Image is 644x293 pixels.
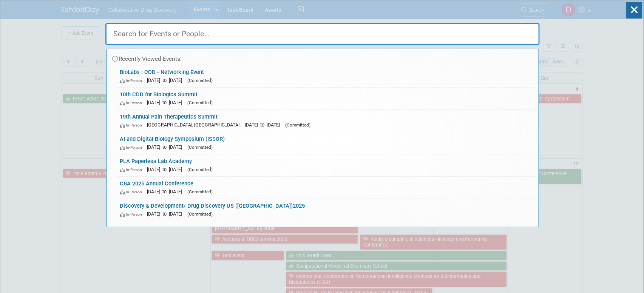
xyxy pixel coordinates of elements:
[116,88,535,109] a: 10th CDD for Biologics Summit In-Person [DATE] to [DATE] (Committed)
[147,77,186,83] span: [DATE] to [DATE]
[120,78,145,83] span: In-Person
[116,199,535,221] a: Discovery & Development/ Drug Discovery US ([GEOGRAPHIC_DATA])2025 In-Person [DATE] to [DATE] (Co...
[187,167,213,172] span: (Committed)
[120,123,145,128] span: In-Person
[187,211,213,217] span: (Committed)
[147,167,186,172] span: [DATE] to [DATE]
[147,189,186,194] span: [DATE] to [DATE]
[187,100,213,105] span: (Committed)
[147,211,186,217] span: [DATE] to [DATE]
[120,190,145,194] span: In-Person
[147,100,186,105] span: [DATE] to [DATE]
[187,78,213,83] span: (Committed)
[116,177,535,199] a: CBA 2025 Annual Conference In-Person [DATE] to [DATE] (Committed)
[187,189,213,194] span: (Committed)
[187,145,213,150] span: (Committed)
[147,122,243,128] span: [GEOGRAPHIC_DATA], [GEOGRAPHIC_DATA]
[120,100,145,105] span: In-Person
[105,23,540,45] input: Search for Events or People...
[116,65,535,87] a: BioLabs : CDD - Networking Event In-Person [DATE] to [DATE] (Committed)
[116,110,535,132] a: 19th Annual Pain Therapeutics Summit In-Person [GEOGRAPHIC_DATA], [GEOGRAPHIC_DATA] [DATE] to [DA...
[116,132,535,154] a: AI and Digital Biology Symposium (ISSCR) In-Person [DATE] to [DATE] (Committed)
[147,144,186,150] span: [DATE] to [DATE]
[120,212,145,217] span: In-Person
[285,122,310,128] span: (Committed)
[110,49,535,65] div: Recently Viewed Events:
[120,145,145,150] span: In-Person
[120,167,145,172] span: In-Person
[245,122,284,128] span: [DATE] to [DATE]
[116,154,535,176] a: PLA Paperless Lab Academy In-Person [DATE] to [DATE] (Committed)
